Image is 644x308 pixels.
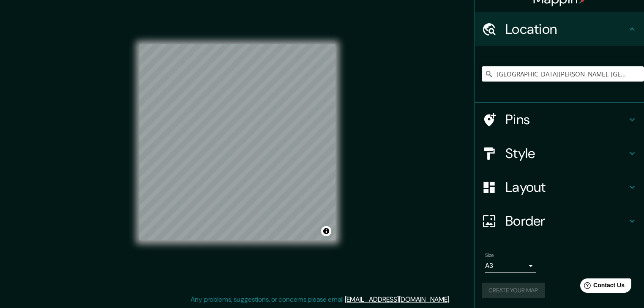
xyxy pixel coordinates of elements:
[482,66,644,82] input: Pick your city or area
[485,252,494,259] label: Size
[475,103,644,136] div: Pins
[139,44,336,240] canvas: Map
[450,294,452,305] div: .
[475,136,644,170] div: Style
[321,226,331,236] button: Toggle attribution
[505,145,627,162] h4: Style
[475,12,644,46] div: Location
[505,111,627,128] h4: Pins
[505,179,627,196] h4: Layout
[452,294,453,305] div: .
[345,295,449,304] a: [EMAIL_ADDRESS][DOMAIN_NAME]
[485,259,536,273] div: A3
[505,21,627,38] h4: Location
[191,294,450,305] p: Any problems, suggestions, or concerns please email .
[475,204,644,238] div: Border
[505,213,627,229] h4: Border
[569,275,635,299] iframe: Help widget launcher
[475,170,644,204] div: Layout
